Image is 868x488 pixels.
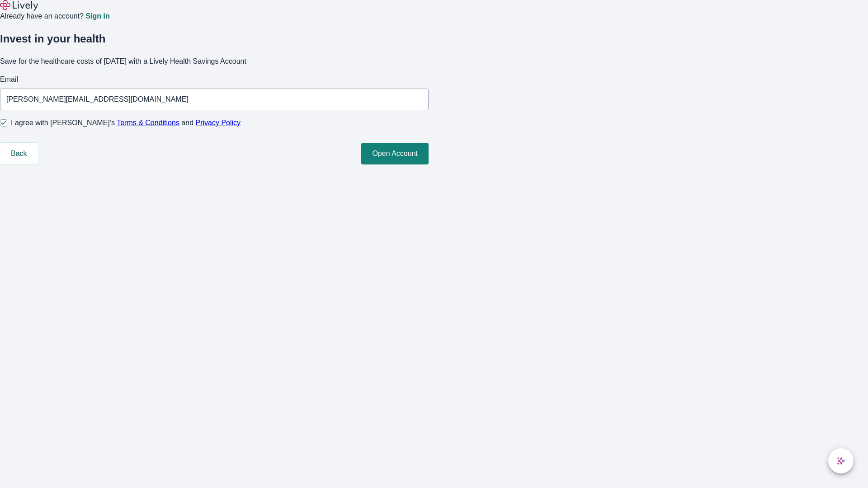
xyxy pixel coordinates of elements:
button: chat [828,448,854,474]
a: Privacy Policy [196,119,241,127]
svg: Lively AI Assistant [836,456,845,465]
a: Sign in [85,13,109,20]
span: I agree with [PERSON_NAME]’s and [11,117,241,128]
button: Open Account [361,143,429,164]
a: Terms & Conditions [117,119,179,127]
